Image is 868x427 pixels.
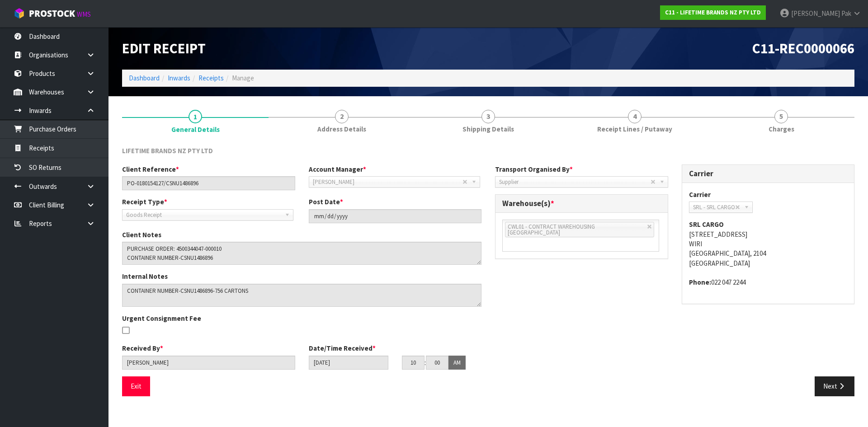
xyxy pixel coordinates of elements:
[665,9,761,16] strong: C11 - LIFETIME BRANDS NZ PTY LTD
[189,110,202,123] span: 1
[660,5,766,20] a: C11 - LIFETIME BRANDS NZ PTY LTD
[689,190,711,199] label: Carrier
[841,9,851,18] span: Pak
[689,169,848,178] h3: Carrier
[122,197,167,206] label: Receipt Type
[313,177,462,188] span: [PERSON_NAME]
[689,277,848,287] address: 022 047 2244
[126,210,281,221] span: Goods Receipt
[774,110,788,123] span: 5
[309,356,388,370] input: Date/Time received
[402,356,425,370] input: HH
[122,230,161,239] label: Client Notes
[499,177,651,188] span: Supplier
[495,164,573,174] label: Transport Organised By
[198,74,224,82] a: Receipts
[769,124,794,134] span: Charges
[122,176,295,190] input: Client Reference
[129,74,160,82] a: Dashboard
[448,356,466,370] button: AM
[689,220,848,268] address: [STREET_ADDRESS] WIRI [GEOGRAPHIC_DATA], 2104 [GEOGRAPHIC_DATA]
[122,376,150,396] button: Exit
[122,39,206,57] span: Edit Receipt
[689,278,711,286] strong: phone
[171,125,220,134] span: General Details
[791,9,840,18] span: [PERSON_NAME]
[309,343,376,353] label: Date/Time Received
[508,223,595,236] span: CWL01 - CONTRACT WAREHOUSING [GEOGRAPHIC_DATA]
[752,39,854,57] span: C11-REC0000066
[317,124,366,134] span: Address Details
[425,356,426,370] td: :
[597,124,672,134] span: Receipt Lines / Putaway
[14,8,25,19] img: cube-alt.png
[122,314,201,323] label: Urgent Consignment Fee
[335,110,349,123] span: 2
[77,10,91,19] small: WMS
[628,110,642,123] span: 4
[122,146,213,155] span: LIFETIME BRANDS NZ PTY LTD
[689,220,724,229] strong: SRL CARGO
[168,74,190,82] a: Inwards
[693,202,735,213] span: SRL - SRL CARGO
[481,110,495,123] span: 3
[122,343,163,353] label: Received By
[122,139,854,403] span: General Details
[502,199,661,208] h3: Warehouse(s)
[426,356,448,370] input: MM
[815,376,854,396] button: Next
[309,164,366,174] label: Account Manager
[309,197,343,206] label: Post Date
[122,272,168,281] label: Internal Notes
[29,8,75,19] span: ProStock
[232,74,254,82] span: Manage
[122,164,179,174] label: Client Reference
[462,124,514,134] span: Shipping Details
